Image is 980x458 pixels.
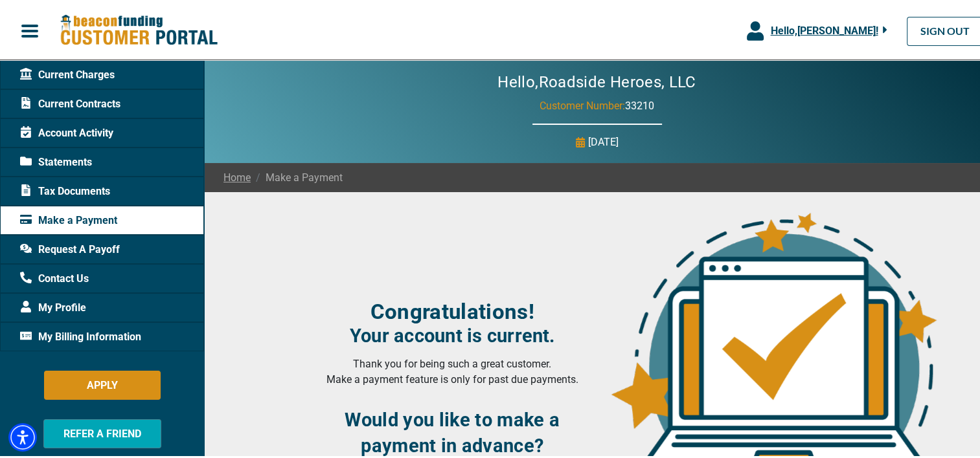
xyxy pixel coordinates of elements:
[251,168,343,184] span: Make a Payment
[8,421,37,450] div: Accessibility Menu
[315,405,589,457] h3: Would you like to make a payment in advance?
[315,354,589,386] p: Thank you for being such a great customer. Make a payment feature is only for past due payments.
[20,182,110,197] span: Tax Documents
[20,240,120,256] span: Request A Payoff
[540,98,625,110] span: Customer Number:
[459,71,735,90] h2: Hello, Roadside Heroes, LLC
[625,98,654,110] span: 33210
[60,12,218,45] img: Beacon Funding Customer Portal Logo
[20,298,86,314] span: My Profile
[43,417,161,446] button: REFER A FRIEND
[588,133,619,148] p: [DATE]
[315,297,589,323] h3: Congratulations!
[20,94,120,110] span: Current Contracts
[20,65,115,81] span: Current Charges
[20,211,117,226] span: Make a Payment
[20,153,92,168] span: Statements
[20,327,141,343] span: My Billing Information
[20,269,89,285] span: Contact Us
[223,168,251,184] a: Home
[315,323,589,345] h4: Your account is current.
[44,369,161,398] button: APPLY
[770,23,878,35] span: Hello, [PERSON_NAME] !
[20,124,113,139] span: Account Activity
